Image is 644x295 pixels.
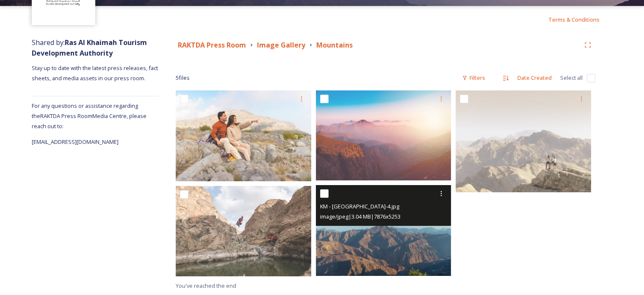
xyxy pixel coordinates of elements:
[257,40,305,50] strong: Image Gallery
[32,138,119,146] span: [EMAIL_ADDRESS][DOMAIN_NAME]
[316,90,451,180] img: Jebel Jais Ras Al Khaimah_UAE.jpg
[316,40,353,50] strong: Mountains
[32,64,159,82] span: Stay up to date with the latest press releases, fact sheets, and media assets in our press room.
[320,213,401,220] span: image/jpeg | 3.04 MB | 7876 x 5253
[176,282,236,289] span: You've reached the end
[32,38,147,58] span: Shared by:
[316,185,451,275] img: KM - Jebel Jais-4.jpg
[458,70,489,86] div: Filters
[320,202,399,210] span: KM - [GEOGRAPHIC_DATA]-4.jpg
[560,74,583,82] span: Select all
[513,70,556,86] div: Date Created
[32,38,147,58] strong: Ras Al Khaimah Tourism Development Authority
[548,16,600,23] span: Terms & Conditions
[176,90,311,181] img: Couple on Jebel Jais Mountain .jpg
[176,186,311,276] img: Wadi Shawka Ras Al Khaimah UAE.jpg
[32,102,146,130] span: For any questions or assistance regarding the RAKTDA Press Room Media Centre, please reach out to:
[178,40,246,50] strong: RAKTDA Press Room
[456,90,591,192] img: RAK Mountain Trekking.jpg
[176,74,190,82] span: 5 file s
[548,14,612,25] a: Terms & Conditions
